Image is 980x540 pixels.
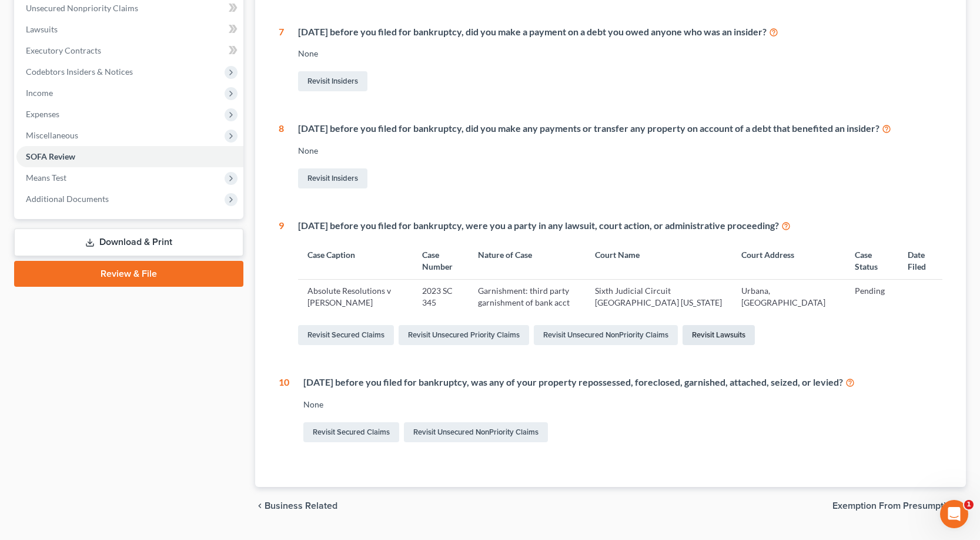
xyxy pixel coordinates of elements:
td: Urbana, [GEOGRAPHIC_DATA] [732,280,846,314]
th: Case Number [413,242,469,279]
td: 2023 SC 345 [413,280,469,314]
a: Download & Print [14,228,243,256]
a: Revisit Unsecured NonPriority Claims [404,422,548,442]
a: Revisit Insiders [298,71,367,91]
div: None [298,48,942,59]
a: Executory Contracts [16,40,243,61]
div: 7 [279,25,284,94]
iframe: Intercom live chat [940,500,968,528]
a: Revisit Lawsuits [683,325,755,345]
a: SOFA Review [16,146,243,167]
span: Executory Contracts [26,45,101,55]
td: Absolute Resolutions v [PERSON_NAME] [298,280,413,314]
a: Revisit Secured Claims [298,325,394,345]
div: 9 [279,219,284,347]
span: Miscellaneous [26,130,78,140]
span: Codebtors Insiders & Notices [26,67,133,77]
td: Sixth Judicial Circuit [GEOGRAPHIC_DATA] [US_STATE] [586,280,731,314]
div: [DATE] before you filed for bankruptcy, were you a party in any lawsuit, court action, or adminis... [298,219,942,233]
th: Court Address [732,242,846,279]
span: Lawsuits [26,24,58,34]
td: Garnishment: third party garnishment of bank acct [469,280,586,314]
th: Nature of Case [469,242,586,279]
th: Case Caption [298,242,413,279]
button: Exemption from Presumption chevron_right [832,501,966,511]
span: 1 [964,500,974,509]
div: None [298,145,942,157]
a: Lawsuits [16,19,243,40]
div: [DATE] before you filed for bankruptcy, was any of your property repossessed, foreclosed, garnish... [303,376,942,389]
div: 8 [279,122,284,191]
div: [DATE] before you filed for bankruptcy, did you make any payments or transfer any property on acc... [298,122,942,135]
span: SOFA Review [26,151,75,161]
div: [DATE] before you filed for bankruptcy, did you make a payment on a debt you owed anyone who was ... [298,25,942,39]
a: Revisit Insiders [298,168,367,188]
th: Court Name [586,242,731,279]
span: Means Test [26,173,66,183]
a: Review & File [14,261,243,287]
a: Revisit Secured Claims [303,422,399,442]
span: Expenses [26,109,59,119]
span: Additional Documents [26,194,109,204]
a: Revisit Unsecured Priority Claims [399,325,529,345]
button: chevron_left Business Related [255,501,337,511]
td: Pending [845,280,898,314]
span: Business Related [265,501,337,511]
th: Date Filed [898,242,942,279]
div: 10 [279,376,289,445]
th: Case Status [845,242,898,279]
span: Unsecured Nonpriority Claims [26,3,138,13]
i: chevron_left [255,501,265,511]
span: Income [26,88,53,98]
div: None [303,399,942,410]
span: Exemption from Presumption [832,501,956,511]
a: Revisit Unsecured NonPriority Claims [534,325,678,345]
